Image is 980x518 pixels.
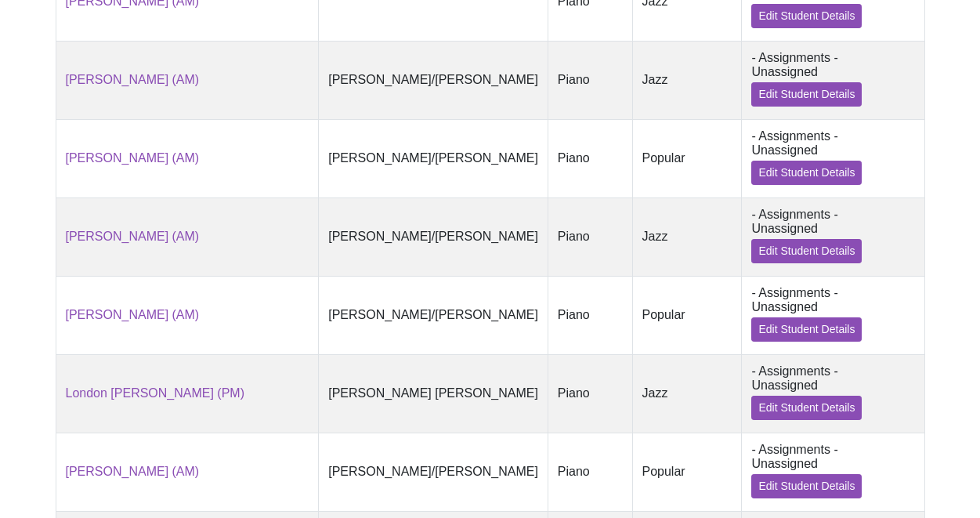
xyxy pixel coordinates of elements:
[548,119,632,197] td: Piano
[548,41,632,119] td: Piano
[66,308,200,321] a: [PERSON_NAME] (AM)
[742,41,924,119] td: - Assignments - Unassigned
[742,119,924,197] td: - Assignments - Unassigned
[751,317,862,342] a: Edit Student Details
[742,354,924,433] td: - Assignments - Unassigned
[548,276,632,354] td: Piano
[751,82,862,107] a: Edit Student Details
[751,474,862,498] a: Edit Student Details
[66,465,200,478] a: [PERSON_NAME] (AM)
[751,4,862,28] a: Edit Student Details
[66,151,200,165] a: [PERSON_NAME] (AM)
[742,276,924,354] td: - Assignments - Unassigned
[548,433,632,511] td: Piano
[66,73,200,86] a: [PERSON_NAME] (AM)
[751,239,862,263] a: Edit Student Details
[632,276,742,354] td: Popular
[66,230,200,243] a: [PERSON_NAME] (AM)
[319,276,548,354] td: [PERSON_NAME]/[PERSON_NAME]
[632,41,742,119] td: Jazz
[632,433,742,511] td: Popular
[548,197,632,276] td: Piano
[632,119,742,197] td: Popular
[319,119,548,197] td: [PERSON_NAME]/[PERSON_NAME]
[742,197,924,276] td: - Assignments - Unassigned
[319,354,548,433] td: [PERSON_NAME] [PERSON_NAME]
[548,354,632,433] td: Piano
[751,161,862,185] a: Edit Student Details
[751,396,862,420] a: Edit Student Details
[742,433,924,511] td: - Assignments - Unassigned
[66,386,245,400] a: London [PERSON_NAME] (PM)
[632,197,742,276] td: Jazz
[319,433,548,511] td: [PERSON_NAME]/[PERSON_NAME]
[632,354,742,433] td: Jazz
[319,41,548,119] td: [PERSON_NAME]/[PERSON_NAME]
[319,197,548,276] td: [PERSON_NAME]/[PERSON_NAME]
